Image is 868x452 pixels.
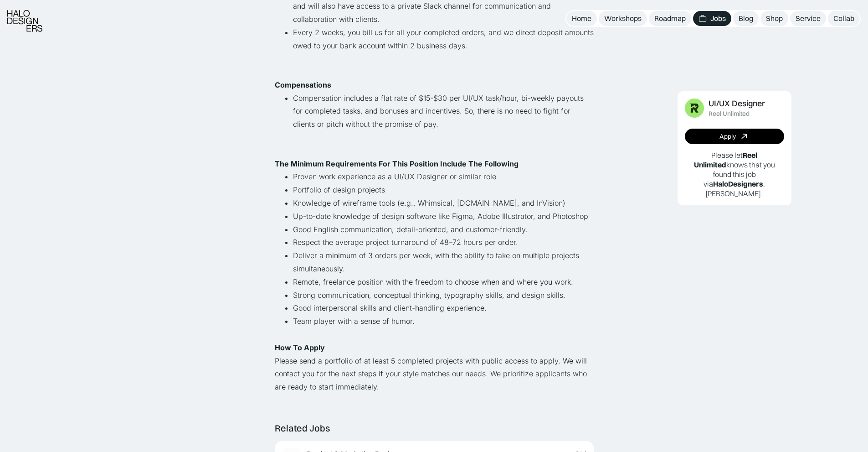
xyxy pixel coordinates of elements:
div: Reel Unlimited [709,110,750,118]
p: Please let knows that you found this job via , [PERSON_NAME]! [685,151,784,198]
div: Roadmap [654,14,686,23]
div: Blog [739,14,753,23]
a: Service [790,11,826,26]
a: Workshops [599,11,647,26]
a: Collab [828,11,860,26]
div: Service [796,14,821,23]
a: Apply [685,129,784,144]
li: Every 2 weeks, you bill us for all your completed orders, and we direct deposit amounts owed to y... [293,26,594,65]
div: Workshops [604,14,642,23]
p: ‍ [275,144,594,157]
img: Job Image [685,99,704,118]
li: Good interpersonal skills and client-handling experience. [293,301,594,315]
li: Team player with a sense of humor. [293,315,594,341]
p: ‍ [275,341,594,354]
li: Proven work experience as a UI/UX Designer or similar role [293,170,594,183]
a: Home [566,11,597,26]
div: Collab [833,14,854,23]
strong: Compensations [275,80,331,89]
li: Respect the average project turnaround of 48–72 hours per order. [293,236,594,249]
a: Jobs [693,11,731,26]
li: Knowledge of wireframe tools (e.g., Whimsical, [DOMAIN_NAME], and InVision) [293,197,594,210]
b: HaloDesigners [713,179,763,188]
div: Jobs [710,14,726,23]
div: Apply [719,133,736,140]
p: Please send a portfolio of at least 5 completed projects with public access to apply. We will con... [275,354,594,394]
p: ‍ [275,65,594,78]
li: Good English communication, detail-oriented, and customer-friendly. [293,223,594,236]
li: Portfolio of design projects [293,183,594,197]
strong: The Minimum Requirements For This Position Include The Following [275,159,519,168]
div: Related Jobs [275,423,330,434]
li: Up-to-date knowledge of design software like Figma, Adobe Illustrator, and Photoshop [293,210,594,223]
div: Shop [766,14,783,23]
a: Blog [733,11,759,26]
div: UI/UX Designer [709,99,765,108]
li: Compensation includes a flat rate of $15-$30 per UI/UX task/hour, bi-weekly payouts for completed... [293,92,594,144]
strong: How To Apply [275,343,325,352]
a: Roadmap [649,11,691,26]
li: Deliver a minimum of 3 orders per week, with the ability to take on multiple projects simultaneou... [293,249,594,275]
li: Remote, freelance position with the freedom to choose when and where you work. [293,275,594,289]
div: Home [572,14,591,23]
li: Strong communication, conceptual thinking, typography skills, and design skills. [293,289,594,302]
a: Shop [760,11,788,26]
b: Reel Unlimited [694,151,758,169]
